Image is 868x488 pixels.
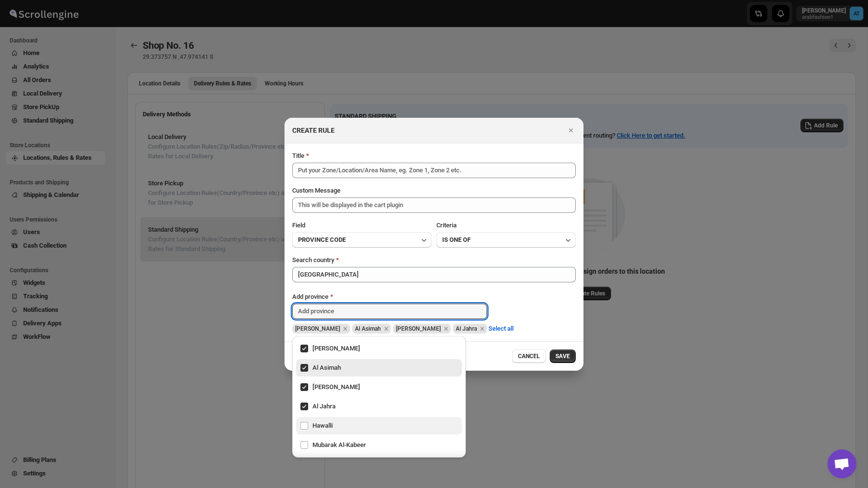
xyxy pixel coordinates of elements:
[478,324,487,333] button: Remove Al Jahra
[292,125,335,135] h2: CREATE RULE
[396,325,441,332] span: Al Farwaniyah
[436,221,457,230] p: Criteria
[292,232,432,248] button: PROVINCE CODE
[556,352,570,360] span: SAVE
[292,304,487,319] input: Add province
[550,349,576,363] button: SAVE
[292,434,466,454] li: Mubarak Al-Kabeer
[827,449,856,478] a: Open chat
[436,232,576,248] button: IS ONE OF
[298,235,346,245] span: PROVINCE CODE
[292,292,328,302] div: Add province
[483,321,519,336] button: Select all
[292,255,334,265] div: Search country
[456,325,477,332] span: Al Jahra
[292,415,466,434] li: Hawalli
[488,324,514,334] span: Select all
[442,235,471,245] span: IS ONE OF
[382,324,391,333] button: Remove Al Asimah
[564,124,578,137] button: Close
[355,325,381,332] span: Al Asimah
[292,357,466,376] li: Al Asimah
[292,163,576,178] input: Put your Zone/Location/Area Name, eg. Zone 1, Zone 2 etc.
[292,396,466,415] li: Al Jahra
[292,340,466,357] li: Al Ahmadi
[295,325,340,332] span: Al Ahmadi
[518,352,540,360] span: CANCEL
[512,349,546,363] button: CANCEL
[292,376,466,396] li: Al Farwaniyah
[292,221,305,230] p: Field
[292,187,340,194] span: Custom Message
[292,267,576,282] input: Search country
[442,324,450,333] button: Remove Al Farwaniyah
[341,324,350,333] button: Remove Al Ahmadi
[292,152,304,159] span: Title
